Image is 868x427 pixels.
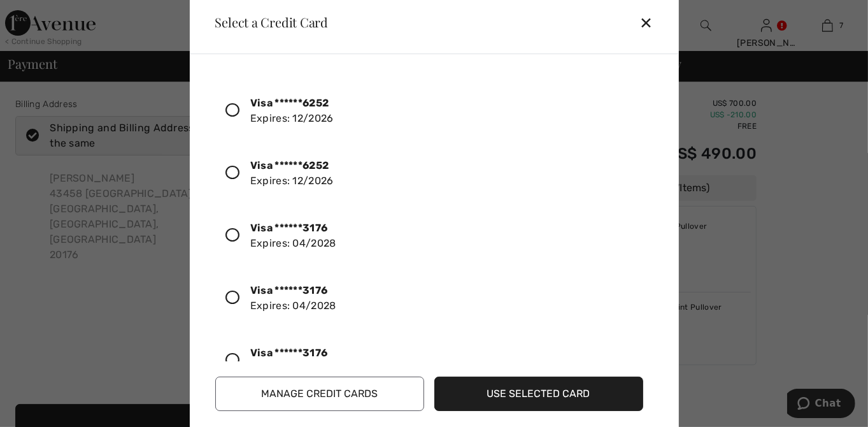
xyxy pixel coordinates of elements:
[250,283,336,314] div: Expires: 04/2028
[215,377,424,411] button: Manage Credit Cards
[639,9,663,36] div: ✕
[250,96,334,126] div: Expires: 12/2026
[434,377,643,411] button: Use Selected Card
[250,221,336,251] div: Expires: 04/2028
[250,158,334,189] div: Expires: 12/2026
[250,345,336,376] div: Expires: 04/2028
[205,16,329,29] div: Select a Credit Card
[28,9,54,20] span: Chat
